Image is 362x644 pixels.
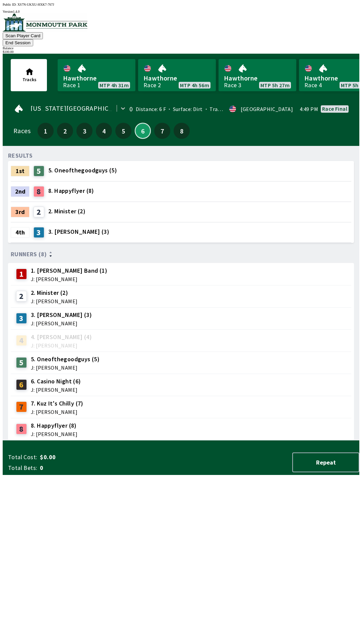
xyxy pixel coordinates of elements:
div: 5 [34,166,44,176]
a: HawthorneRace 2MTP 4h 56m [138,59,216,91]
button: 3 [76,123,93,139]
div: Race final [322,106,347,111]
span: J: [PERSON_NAME] [31,343,92,348]
div: 3rd [11,207,29,217]
span: J: [PERSON_NAME] [31,276,107,282]
span: 2. Minister (2) [31,288,77,297]
button: 6 [135,123,151,139]
div: Races [13,128,31,133]
div: 3 [16,313,27,324]
button: 2 [57,123,73,139]
div: Race 2 [143,83,161,88]
span: 8. Happyflyer (8) [48,186,94,195]
span: 3. [PERSON_NAME] (3) [31,311,92,319]
div: 4th [11,227,29,238]
button: End Session [3,39,33,46]
button: 7 [154,123,170,139]
button: 4 [96,123,112,139]
span: MTP 5h 27m [260,83,290,88]
a: HawthorneRace 1MTP 4h 31m [58,59,135,91]
span: Distance: 6 F [136,106,166,112]
span: J: [PERSON_NAME] [31,387,81,392]
div: 7 [16,401,27,412]
span: Runners (8) [11,252,47,257]
span: 0 [40,464,145,472]
span: XS7N-UKXU-HXK7-767J [17,3,54,6]
span: 7. Kuz It's Chilly (7) [31,399,83,408]
button: 5 [115,123,131,139]
div: 2 [16,291,27,302]
span: 6. Casino Night (6) [31,377,81,386]
img: venue logo [3,13,87,32]
span: Hawthorne [143,74,210,83]
span: Track Condition: Fast [203,106,261,112]
div: Balance [3,46,359,50]
div: 1st [11,166,29,176]
div: [GEOGRAPHIC_DATA] [241,106,293,112]
span: 4 [98,128,110,133]
span: Tracks [22,76,37,83]
span: 8 [175,128,188,133]
span: Total Bets: [8,464,37,472]
div: Race 1 [63,83,80,88]
div: 6 [16,379,27,390]
span: J: [PERSON_NAME] [31,299,77,304]
span: 1. [PERSON_NAME] Band (1) [31,266,107,275]
span: Total Cost: [8,453,37,461]
span: $0.00 [40,453,145,461]
div: Runners (8) [11,251,351,258]
div: 8 [16,424,27,434]
button: 1 [38,123,54,139]
span: 4. [PERSON_NAME] (4) [31,333,92,341]
div: 2 [34,207,44,217]
span: 2. Minister (2) [48,207,85,216]
button: Scan Player Card [3,32,43,39]
span: MTP 4h 31m [100,83,129,88]
span: 2 [59,128,71,133]
a: HawthorneRace 3MTP 5h 27m [219,59,296,91]
div: 5 [16,357,27,368]
span: 5. Oneofthegoodguys (5) [31,355,100,364]
span: Hawthorne [63,74,130,83]
button: 8 [174,123,190,139]
span: 4:49 PM [300,106,318,112]
div: Race 3 [224,83,241,88]
div: $ 100.00 [3,50,359,54]
span: Repeat [298,459,353,466]
span: Surface: Dirt [166,106,203,112]
span: 5. Oneofthegoodguys (5) [48,166,117,175]
div: Version 1.4.0 [3,10,359,13]
span: 3. [PERSON_NAME] (3) [48,227,109,236]
div: RESULTS [8,153,33,158]
button: Repeat [292,452,359,472]
span: J: [PERSON_NAME] [31,431,77,437]
span: [US_STATE][GEOGRAPHIC_DATA] [31,106,131,111]
div: Race 4 [304,83,322,88]
div: 0 [129,106,133,112]
span: J: [PERSON_NAME] [31,321,92,326]
span: 7 [156,128,169,133]
div: 4 [16,335,27,346]
div: Public ID: [3,3,359,6]
span: Hawthorne [224,74,291,83]
div: 1 [16,269,27,279]
span: 3 [78,128,91,133]
div: 2nd [11,186,29,197]
span: 8. Happyflyer (8) [31,421,77,430]
span: MTP 4h 56m [180,83,209,88]
button: Tracks [11,59,47,91]
span: J: [PERSON_NAME] [31,409,83,415]
div: 8 [34,186,44,197]
span: J: [PERSON_NAME] [31,365,100,370]
div: 3 [34,227,44,238]
span: 1 [39,128,52,133]
span: 5 [117,128,130,133]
